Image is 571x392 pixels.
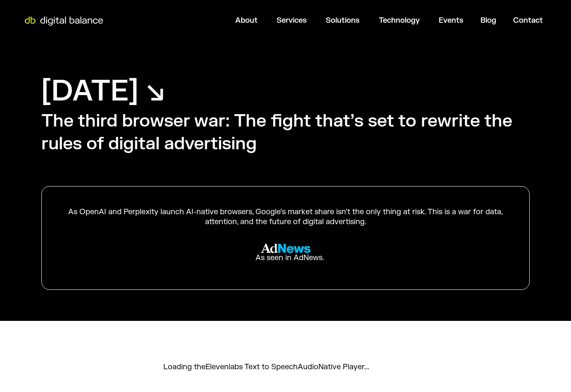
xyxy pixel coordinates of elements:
[379,16,420,25] a: Technology
[439,16,463,25] a: Events
[108,12,549,29] nav: Menu
[62,237,509,269] a: As seen in AdNews.
[41,72,165,110] h1: [DATE] ↘︎
[108,12,549,29] div: Menu Toggle
[235,16,258,25] a: About
[62,207,509,227] div: As OpenAI and Perplexity launch AI-native browsers, Google’s market share isn’t the only thing at...
[205,362,298,372] a: Elevenlabs Text to Speech
[480,16,496,25] a: Blog
[277,16,307,25] a: Services
[513,16,543,25] a: Contact
[41,110,530,155] h2: The third browser war: The fight that’s set to rewrite the rules of digital advertising
[247,253,324,263] div: As seen in AdNews.
[163,362,408,372] div: Loading the AudioNative Player...
[21,17,107,26] img: Digital Balance logo
[326,16,360,25] a: Solutions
